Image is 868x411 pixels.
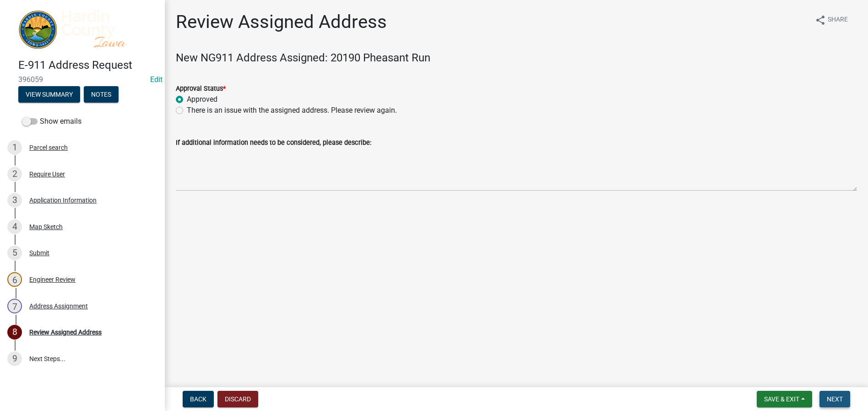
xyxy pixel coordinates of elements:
[176,140,371,146] label: If additional information needs to be considered, please describe:
[18,75,146,84] span: 396059
[18,59,157,72] h4: E-911 Address Request
[217,391,258,407] button: Discard
[150,75,163,84] wm-modal-confirm: Edit Application Number
[29,276,76,283] div: Engineer Review
[84,92,119,99] wm-modal-confirm: Notes
[819,391,850,407] button: Next
[7,351,22,366] div: 9
[7,219,22,234] div: 4
[187,105,397,116] label: There is an issue with the assigned address. Please review again.
[176,86,226,92] label: Approval Status
[7,272,22,287] div: 6
[29,303,88,309] div: Address Assignment
[84,86,119,103] button: Notes
[808,11,855,29] button: shareShare
[7,193,22,208] div: 3
[176,51,857,65] h4: New NG911 Address Assigned: 20190 Pheasant Run
[190,395,206,403] span: Back
[815,15,826,26] i: share
[29,250,49,256] div: Submit
[7,246,22,260] div: 5
[827,395,843,403] span: Next
[18,10,150,49] img: Hardin County, Iowa
[29,144,68,151] div: Parcel search
[828,15,848,26] span: Share
[187,94,217,105] label: Approved
[764,395,799,403] span: Save & Exit
[29,197,97,203] div: Application Information
[29,171,65,177] div: Require User
[183,391,214,407] button: Back
[176,11,387,33] h1: Review Assigned Address
[18,86,80,103] button: View Summary
[29,224,63,230] div: Map Sketch
[757,391,812,407] button: Save & Exit
[18,92,80,99] wm-modal-confirm: Summary
[22,116,81,127] label: Show emails
[29,329,102,335] div: Review Assigned Address
[7,167,22,181] div: 2
[7,299,22,313] div: 7
[150,75,163,84] a: Edit
[7,325,22,340] div: 8
[7,140,22,155] div: 1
